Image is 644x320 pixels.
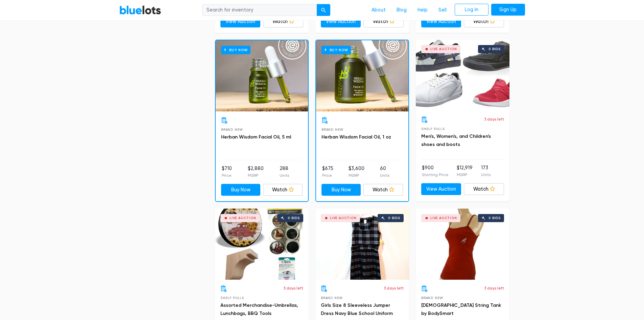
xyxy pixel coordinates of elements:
[222,172,232,178] p: Price
[457,164,473,178] li: $12,919
[488,47,501,51] div: 0 bids
[316,40,408,111] a: Buy Now
[457,172,473,178] p: MSRP
[263,184,303,196] a: Watch
[280,172,289,178] p: Units
[380,165,389,178] li: 60
[430,216,457,220] div: Live Auction
[422,172,449,178] p: Starting Price
[288,216,300,220] div: 0 bids
[220,16,261,28] a: View Auction
[421,296,443,300] span: Brand New
[421,133,491,147] a: Men's, Women's, and Children's shoes and boots
[484,285,504,291] p: 3 days left
[481,172,491,178] p: Units
[321,296,343,300] span: Brand New
[484,116,504,122] p: 3 days left
[388,216,400,220] div: 0 bids
[481,164,491,178] li: 173
[221,184,261,196] a: Buy Now
[416,40,509,111] a: Live Auction 0 bids
[202,4,317,16] input: Search for inventory
[421,302,501,316] a: [DEMOGRAPHIC_DATA] String Tank by BodySmart
[384,285,404,291] p: 3 days left
[220,302,298,316] a: Assorted Merchandise-Umbrellas, Lunchbags, BBQ Tools
[321,128,343,131] span: Brand New
[215,209,309,280] a: Live Auction 0 bids
[455,4,488,16] a: Log In
[322,172,333,178] p: Price
[366,4,391,17] a: About
[421,183,461,195] a: View Auction
[321,184,361,196] a: Buy Now
[430,47,457,51] div: Live Auction
[119,5,161,15] a: BlueLots
[422,164,449,178] li: $900
[221,128,243,131] span: Brand New
[464,183,504,195] a: Watch
[488,216,501,220] div: 0 bids
[321,134,391,140] a: Herban Wisdom Facial Oil, 1 oz
[321,16,361,28] a: View Auction
[464,16,504,28] a: Watch
[380,172,389,178] p: Units
[421,16,461,28] a: View Auction
[421,127,445,131] span: Shelf Pulls
[412,4,433,17] a: Help
[321,302,393,316] a: Girls Size 8 Sleeveless Jumper Dress Navy Blue School Uniform
[363,16,404,28] a: Watch
[283,285,303,291] p: 3 days left
[349,165,364,178] li: $3,600
[248,172,264,178] p: MSRP
[416,209,509,280] a: Live Auction 0 bids
[391,4,412,17] a: Blog
[263,16,303,28] a: Watch
[321,46,351,54] h6: Buy Now
[322,165,333,178] li: $675
[220,296,244,300] span: Shelf Pulls
[315,209,409,280] a: Live Auction 0 bids
[349,172,364,178] p: MSRP
[330,216,357,220] div: Live Auction
[363,184,403,196] a: Watch
[248,165,264,178] li: $2,880
[280,165,289,178] li: 288
[230,216,256,220] div: Live Auction
[221,46,251,54] h6: Buy Now
[216,40,308,111] a: Buy Now
[433,4,452,17] a: Sell
[222,165,232,178] li: $710
[491,4,525,16] a: Sign Up
[221,134,291,140] a: Herban Wisdom Facial Oil, 5 ml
